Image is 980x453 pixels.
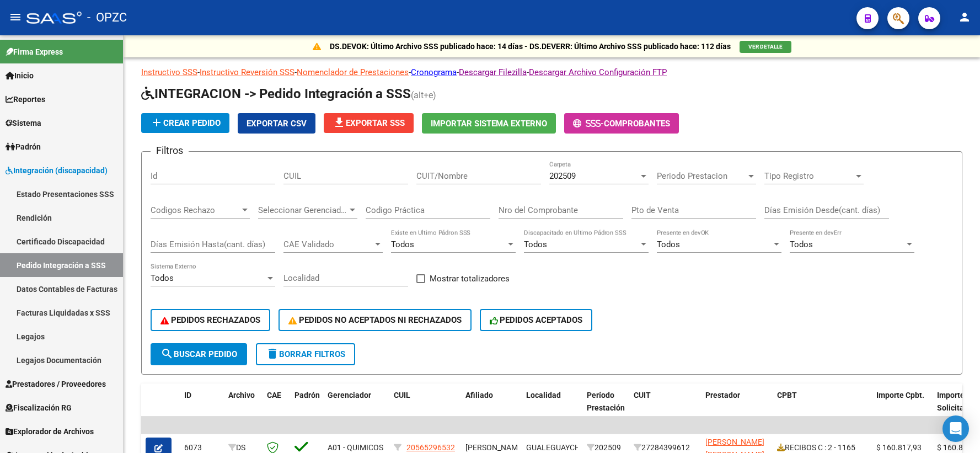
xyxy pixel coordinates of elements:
[529,67,667,77] a: Descargar Archivo Configuración FTP
[872,383,933,432] datatable-header-cell: Importe Cpbt.
[238,113,315,134] button: Exportar CSV
[549,171,576,181] span: 202509
[411,90,436,100] span: (alt+e)
[151,205,240,215] span: Codigos Rechazo
[524,239,547,249] span: Todos
[266,347,279,360] mat-icon: delete
[391,239,414,249] span: Todos
[564,113,679,134] button: -Comprobantes
[160,347,174,360] mat-icon: search
[411,67,457,77] a: Cronograma
[328,391,371,399] span: Gerenciador
[573,119,604,129] span: -
[937,391,973,412] span: Importe Solicitado
[258,205,347,215] span: Seleccionar Gerenciador
[150,116,163,129] mat-icon: add
[6,46,63,58] span: Firma Express
[764,171,854,181] span: Tipo Registro
[160,315,260,325] span: PEDIDOS RECHAZADOS
[141,66,962,78] p: - - - - -
[876,391,924,399] span: Importe Cpbt.
[526,391,561,399] span: Localidad
[6,425,94,438] span: Explorador de Archivos
[294,391,320,399] span: Padrón
[705,391,740,399] span: Prestador
[431,119,547,129] span: Importar Sistema Externo
[394,391,410,399] span: CUIL
[297,67,409,77] a: Nomenclador de Prestaciones
[279,309,472,331] button: PEDIDOS NO ACEPTADOS NI RECHAZADOS
[526,443,585,452] span: GUALEGUAYCHU
[87,6,127,30] span: - OPZC
[151,273,174,283] span: Todos
[330,40,731,52] p: DS.DEVOK: Último Archivo SSS publicado hace: 14 días - DS.DEVERR: Último Archivo SSS publicado ha...
[6,402,72,414] span: Fiscalización RG
[224,383,263,432] datatable-header-cell: Archivo
[151,309,270,331] button: PEDIDOS RECHAZADOS
[323,383,389,432] datatable-header-cell: Gerenciador
[150,118,221,128] span: Crear Pedido
[587,391,625,412] span: Período Prestación
[777,391,797,399] span: CPBT
[406,443,455,452] span: 20565296532
[333,116,346,129] mat-icon: file_download
[958,10,971,24] mat-icon: person
[942,415,969,442] div: Open Intercom Messenger
[6,164,108,177] span: Integración (discapacidad)
[184,391,191,399] span: ID
[389,383,461,432] datatable-header-cell: CUIL
[657,171,746,181] span: Periodo Prestacion
[151,143,189,158] h3: Filtros
[773,383,872,432] datatable-header-cell: CPBT
[6,70,34,82] span: Inicio
[790,239,813,249] span: Todos
[6,93,45,105] span: Reportes
[465,391,493,399] span: Afiliado
[256,343,355,365] button: Borrar Filtros
[461,383,522,432] datatable-header-cell: Afiliado
[228,391,255,399] span: Archivo
[480,309,593,331] button: PEDIDOS ACEPTADOS
[6,117,41,129] span: Sistema
[6,378,106,390] span: Prestadores / Proveedores
[876,443,922,452] span: $ 160.817,93
[141,67,197,77] a: Instructivo SSS
[263,383,290,432] datatable-header-cell: CAE
[465,443,524,452] span: [PERSON_NAME]
[629,383,701,432] datatable-header-cell: CUIT
[333,118,405,128] span: Exportar SSS
[459,67,527,77] a: Descargar Filezilla
[180,383,224,432] datatable-header-cell: ID
[604,119,670,129] span: Comprobantes
[267,391,281,399] span: CAE
[657,239,680,249] span: Todos
[160,349,237,359] span: Buscar Pedido
[430,272,510,285] span: Mostrar totalizadores
[522,383,582,432] datatable-header-cell: Localidad
[324,113,414,133] button: Exportar SSS
[247,119,307,129] span: Exportar CSV
[266,349,345,359] span: Borrar Filtros
[200,67,294,77] a: Instructivo Reversión SSS
[290,383,323,432] datatable-header-cell: Padrón
[288,315,462,325] span: PEDIDOS NO ACEPTADOS NI RECHAZADOS
[490,315,583,325] span: PEDIDOS ACEPTADOS
[141,113,229,133] button: Crear Pedido
[740,41,791,53] button: VER DETALLE
[582,383,629,432] datatable-header-cell: Período Prestación
[634,391,651,399] span: CUIT
[9,10,22,24] mat-icon: menu
[701,383,773,432] datatable-header-cell: Prestador
[151,343,247,365] button: Buscar Pedido
[328,443,383,452] span: A01 - QUIMICOS
[283,239,373,249] span: CAE Validado
[748,44,783,50] span: VER DETALLE
[6,141,41,153] span: Padrón
[422,113,556,134] button: Importar Sistema Externo
[141,86,411,102] span: INTEGRACION -> Pedido Integración a SSS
